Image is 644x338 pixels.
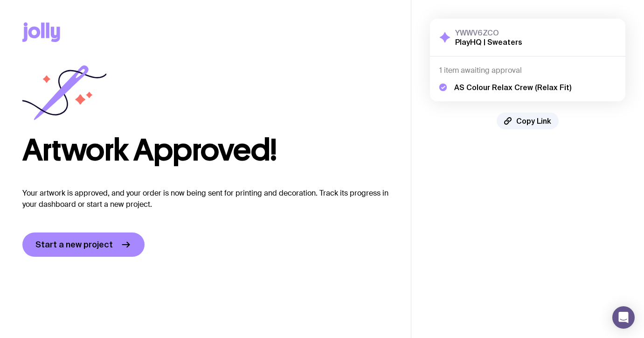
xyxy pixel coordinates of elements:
h1: Artwork Approved! [22,135,388,165]
h2: PlayHQ | Sweaters [455,37,522,47]
h5: AS Colour Relax Crew (Relax Fit) [454,83,571,92]
div: Open Intercom Messenger [612,306,635,329]
span: Copy Link [516,116,551,126]
h3: YWWV6ZCO [455,28,522,37]
p: Your artwork is approved, and your order is now being sent for printing and decoration. Track its... [22,188,388,210]
h4: 1 item awaiting approval [439,66,616,75]
a: Start a new project [22,232,145,257]
button: Copy Link [497,113,559,129]
span: Start a new project [35,239,113,250]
